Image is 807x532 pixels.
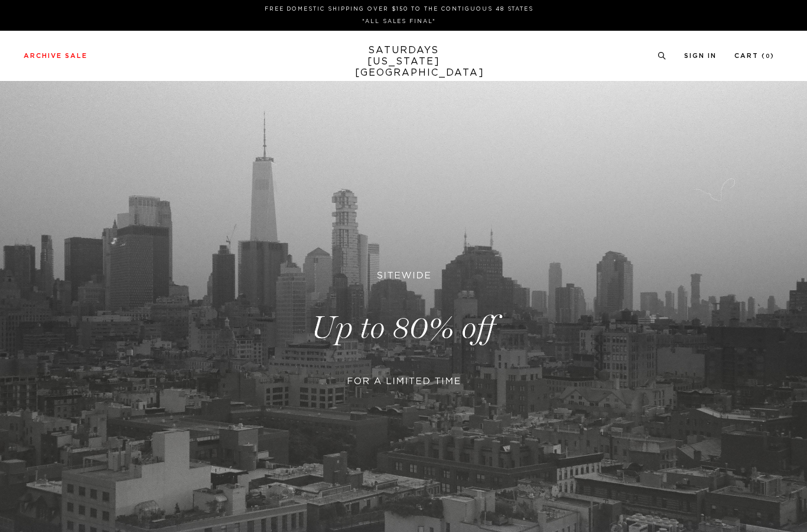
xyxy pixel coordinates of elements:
p: *ALL SALES FINAL* [28,17,770,26]
a: Cart (0) [734,53,775,59]
a: Archive Sale [24,53,87,59]
p: FREE DOMESTIC SHIPPING OVER $150 TO THE CONTIGUOUS 48 STATES [28,5,770,14]
a: SATURDAYS[US_STATE][GEOGRAPHIC_DATA] [355,45,453,79]
a: Sign In [684,53,717,59]
small: 0 [766,54,770,59]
